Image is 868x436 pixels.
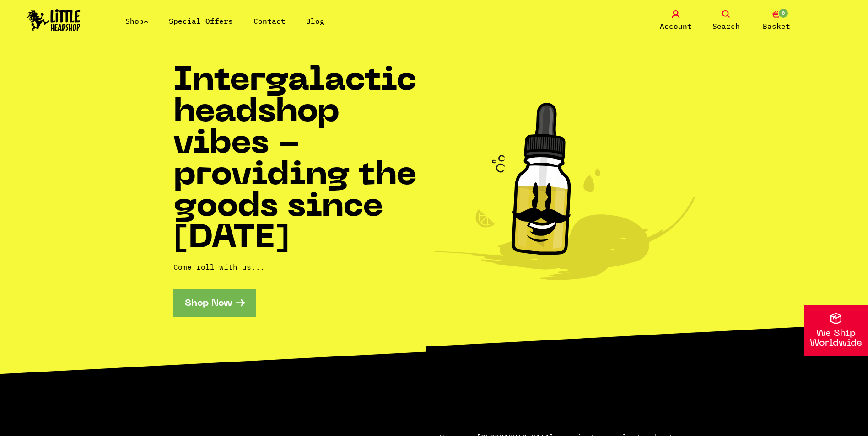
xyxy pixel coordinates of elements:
[754,10,799,32] a: 0 Basket
[253,16,286,26] a: Contact
[125,16,148,26] a: Shop
[660,21,692,32] span: Account
[173,261,434,272] p: Come roll with us...
[778,8,789,19] span: 0
[763,21,790,32] span: Basket
[306,16,324,26] a: Blog
[804,329,868,348] p: We Ship Worldwide
[169,16,233,26] a: Special Offers
[703,10,749,32] a: Search
[27,9,81,31] img: Little Head Shop Logo
[173,66,434,255] h1: Intergalactic headshop vibes - providing the goods since [DATE]
[712,21,740,32] span: Search
[173,289,256,317] a: Shop Now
